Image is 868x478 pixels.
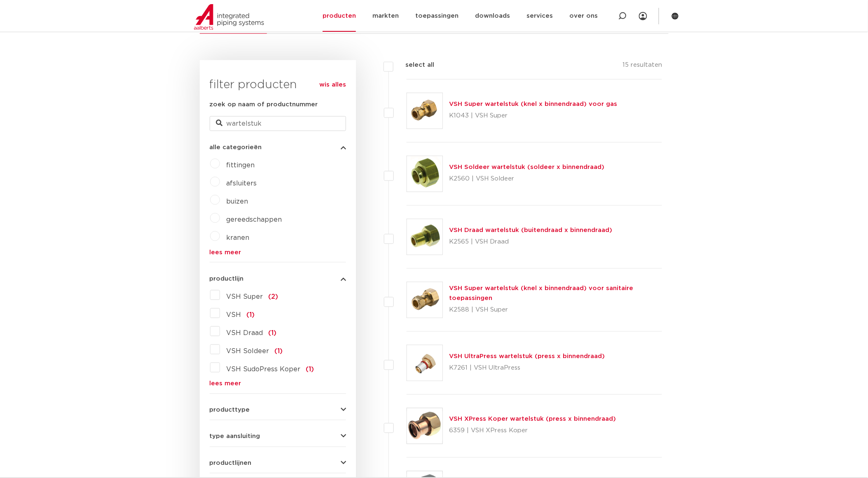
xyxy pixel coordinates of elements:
[227,366,301,373] span: VSH SudoPress Koper
[319,80,346,90] a: wis alles
[210,116,346,131] input: zoeken
[407,156,442,192] img: Thumbnail for VSH Soldeer wartelstuk (soldeer x binnendraad)
[210,407,346,413] button: producttype
[407,219,442,255] img: Thumbnail for VSH Draad wartelstuk (buitendraad x binnendraad)
[449,303,662,316] p: K2588 | VSH Super
[210,144,262,150] span: alle categorieën
[210,460,346,466] button: productlijnen
[227,330,263,336] span: VSH Draad
[210,433,346,440] button: type aansluiting
[306,366,314,373] span: (1)
[210,144,346,150] button: alle categorieën
[449,164,605,170] a: VSH Soldeer wartelstuk (soldeer x binnendraad)
[227,293,263,300] span: VSH Super
[210,77,346,93] h3: filter producten
[449,227,613,233] a: VSH Draad wartelstuk (buitendraad x binnendraad)
[449,416,616,422] a: VSH XPress Koper wartelstuk (press x binnendraad)
[210,407,250,413] span: producttype
[275,348,283,354] span: (1)
[393,60,435,70] label: select all
[449,361,605,375] p: K7261 | VSH UltraPress
[210,276,244,282] span: productlijn
[247,312,255,318] span: (1)
[449,285,634,301] a: VSH Super wartelstuk (knel x binnendraad) voor sanitaire toepassingen
[210,100,318,110] label: zoek op naam of productnummer
[227,312,241,318] span: VSH
[227,162,255,169] a: fittingen
[227,180,257,187] a: afsluiters
[449,101,618,107] a: VSH Super wartelstuk (knel x binnendraad) voor gas
[210,276,346,282] button: productlijn
[210,433,260,440] span: type aansluiting
[449,109,618,122] p: K1043 | VSH Super
[407,93,442,129] img: Thumbnail for VSH Super wartelstuk (knel x binnendraad) voor gas
[407,282,442,318] img: Thumbnail for VSH Super wartelstuk (knel x binnendraad) voor sanitaire toepassingen
[227,234,250,241] a: kranen
[407,345,442,381] img: Thumbnail for VSH UltraPress wartelstuk (press x binnendraad)
[210,460,252,466] span: productlijnen
[210,249,346,255] a: lees meer
[639,7,647,25] div: my IPS
[449,353,605,359] a: VSH UltraPress wartelstuk (press x binnendraad)
[269,293,278,300] span: (2)
[622,60,662,73] p: 15 resultaten
[269,330,277,336] span: (1)
[449,424,616,438] p: 6359 | VSH XPress Koper
[449,172,605,185] p: K2560 | VSH Soldeer
[407,408,442,444] img: Thumbnail for VSH XPress Koper wartelstuk (press x binnendraad)
[227,348,269,354] span: VSH Soldeer
[227,198,248,205] a: buizen
[210,381,346,387] a: lees meer
[449,235,613,248] p: K2565 | VSH Draad
[227,216,282,223] a: gereedschappen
